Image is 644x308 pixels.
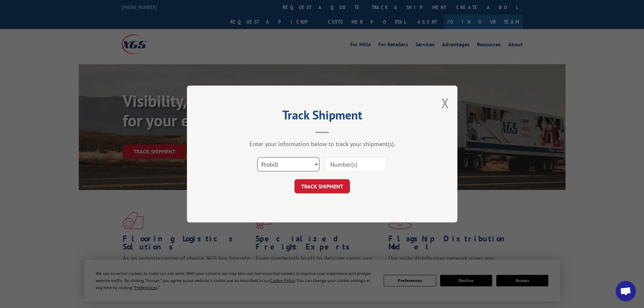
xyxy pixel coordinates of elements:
[616,281,636,301] div: Open chat
[325,157,387,171] input: Number(s)
[221,140,424,148] div: Enter your information below to track your shipment(s).
[294,179,350,193] button: TRACK SHIPMENT
[442,94,449,112] button: Close modal
[221,110,424,123] h2: Track Shipment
